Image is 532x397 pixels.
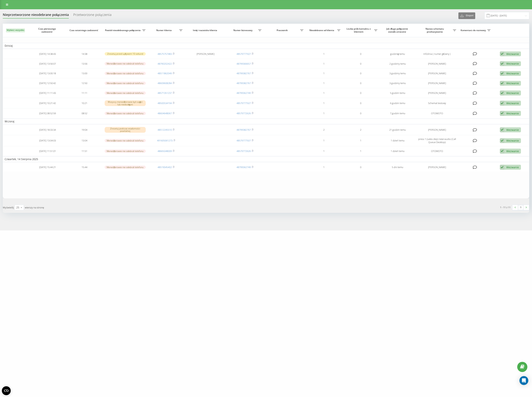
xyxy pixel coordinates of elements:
[416,135,458,146] td: press 1 (sales dep) new+audio (Call Queue Desktop)
[66,59,103,68] td: 13:56
[379,147,416,156] td: 1 dzień temu
[379,69,416,78] td: 3 godziny temu
[157,139,173,142] a: 491605061273
[416,59,458,68] td: [PERSON_NAME]
[305,88,342,98] td: 1
[237,91,251,95] a: 48799362749
[379,163,416,172] td: 5 dni temu
[237,62,251,65] a: 48799366657
[305,69,342,78] td: 1
[158,149,172,153] a: 48665048009
[16,206,19,209] div: 25
[506,139,519,142] div: Wezwanie
[460,29,487,32] span: Komentarz do rozmowy
[66,163,103,172] td: 15:44
[506,149,519,153] div: Wezwanie
[379,109,416,118] td: 7 godzin temu
[342,163,379,172] td: 0
[3,206,14,209] span: Wyświetlij
[105,72,146,75] div: Menedżerowie nie odebrali telefonu
[506,62,519,65] div: Wezwanie
[33,27,62,33] span: Czas pierwszego zadzwonić
[105,52,146,55] div: Zresetuj przed upływem 10 sekund
[344,27,374,33] span: Liczba prób kontaktu z klientem
[3,156,529,162] td: Czwartek, 14 Sierpnia 2025
[66,135,103,146] td: 13:04
[379,49,416,58] td: godzinę temu
[105,112,146,115] div: Menedżerowie nie odebrali telefonu
[66,109,103,118] td: 08:52
[158,81,172,85] a: 48609608284
[506,52,519,56] div: Wezwanie
[342,109,379,118] td: 0
[29,98,66,108] td: [DATE] 10:21:42
[105,62,146,65] div: Menedżerowie nie odebrali telefonu
[29,135,66,146] td: [DATE] 13:04:03
[66,98,103,108] td: 10:21
[237,112,251,115] a: 48579772626
[416,69,458,78] td: [PERSON_NAME]
[342,69,379,78] td: 0
[379,135,416,146] td: 1 dzień temu
[158,112,172,115] a: 48604648067
[305,125,342,135] td: 2
[500,205,511,209] div: 1 - 11 z 11
[305,79,342,88] td: 1
[29,59,66,68] td: [DATE] 13:56:07
[237,128,251,131] a: 48799382767
[73,13,112,19] div: Przetworzone połączenia
[416,125,458,135] td: [PERSON_NAME]
[506,165,519,169] div: Wezwanie
[149,29,179,32] span: Numer klienta
[66,69,103,78] td: 13:00
[342,88,379,98] td: 0
[506,72,519,75] div: Wezwanie
[105,150,146,153] div: Menedżerowie nie odebrali telefonu
[342,135,379,146] td: 1
[379,125,416,135] td: 21 godzin temu
[237,81,251,85] a: 48799382767
[66,49,103,58] td: 14:38
[416,163,458,172] td: [PERSON_NAME]
[66,147,103,156] td: 11:51
[158,165,172,169] a: 48519045402
[305,109,342,118] td: 1
[105,100,146,106] div: Wszyscy menedżerowie byli zajęci lub niedostępni
[70,29,99,32] span: Czas ostatniego zadzwonić
[3,43,529,48] td: Dzisiaj
[29,147,66,156] td: [DATE] 11:51:01
[237,72,251,75] a: 48799382767
[305,163,342,172] td: 1
[105,82,146,85] div: Menedżerowie nie odebrali telefonu
[305,147,342,156] td: 1
[379,59,416,68] td: 2 godziny temu
[506,81,519,85] div: Wezwanie
[66,79,103,88] td: 12:50
[3,13,69,19] div: Nieprzetworzone nieodebrane połączenia
[307,29,337,32] span: Nieodebrane od klienta
[158,91,172,95] a: 48571351237
[29,69,66,78] td: [DATE] 13:00:18
[506,128,519,132] div: Wezwanie
[29,163,66,172] td: [DATE] 15:44:21
[2,386,11,395] button: Open CMP widget
[416,147,458,156] td: OTOMOTO
[105,91,146,95] div: Menedżerowie nie odebrali telefonu
[379,88,416,98] td: 5 godzin temu
[265,29,300,32] span: Pracownik
[342,59,379,68] td: 0
[342,79,379,88] td: 0
[342,98,379,108] td: 0
[506,91,519,95] div: Wezwanie
[416,98,458,108] td: Schemat testowy
[416,79,458,88] td: [PERSON_NAME]
[105,29,142,32] span: Powód nieodebranego połączenia
[29,79,66,88] td: [DATE] 12:50:42
[416,49,458,58] td: Infolinia ( numer główny )
[418,27,452,33] span: Nazwa schematu przekazywania
[158,128,172,131] a: 48512245510
[237,52,251,56] a: 48579777507
[342,49,379,58] td: 0
[158,72,172,75] a: 48511862049
[6,28,25,32] button: Wybierz wszystko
